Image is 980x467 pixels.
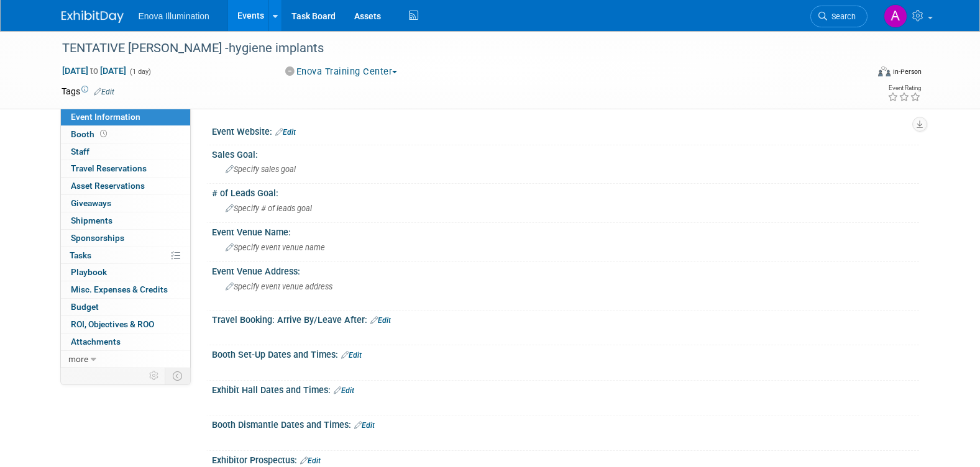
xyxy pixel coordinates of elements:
div: Travel Booking: Arrive By/Leave After: [212,311,919,327]
span: Event Information [71,112,140,122]
span: Search [827,12,856,21]
img: ExhibitDay [62,11,124,23]
a: Budget [61,299,190,315]
a: Edit [334,386,354,395]
a: Travel Reservations [61,160,190,177]
div: # of Leads Goal: [212,184,919,199]
span: ROI, Objectives & ROO [71,319,154,329]
span: Asset Reservations [71,181,145,191]
span: Booth [71,129,109,139]
a: Playbook [61,264,190,281]
span: Budget [71,302,99,312]
a: Staff [61,143,190,160]
span: Tasks [70,250,91,260]
div: Booth Dismantle Dates and Times: [212,415,919,432]
a: Edit [300,456,321,465]
img: Format-Inperson.png [878,66,891,76]
span: Shipments [71,215,112,225]
div: Booth Set-Up Dates and Times: [212,345,919,361]
td: Tags [62,85,114,97]
span: Staff [71,147,89,156]
span: to [88,66,100,76]
a: Shipments [61,212,190,229]
a: Event Information [61,109,190,125]
a: ROI, Objectives & ROO [61,316,190,333]
span: Attachments [71,337,121,347]
a: Edit [94,88,114,96]
span: Giveaways [71,198,111,208]
span: Playbook [71,267,107,277]
span: Enova Illumination [139,11,209,21]
span: Booth not reserved yet [98,129,109,138]
img: Andrea Miller [884,4,907,28]
span: [DATE] [DATE] [62,65,127,76]
span: Misc. Expenses & Credits [71,284,168,294]
span: Specify event venue address [226,282,332,291]
a: Search [810,6,868,27]
a: Edit [354,421,375,430]
div: Event Rating [887,85,921,91]
a: Giveaways [61,195,190,212]
div: In-Person [892,67,922,76]
a: Edit [275,128,296,137]
span: Specify event venue name [226,243,325,252]
div: Exhibitor Prospectus: [212,451,919,467]
a: Edit [370,316,391,325]
a: Attachments [61,333,190,350]
div: Event Format [794,65,922,83]
span: Specify # of leads goal [226,204,312,213]
span: Travel Reservations [71,163,147,173]
span: Specify sales goal [226,165,296,174]
a: Asset Reservations [61,178,190,194]
div: Event Website: [212,122,919,138]
div: Sales Goal: [212,145,919,161]
a: Edit [341,351,362,360]
a: Booth [61,126,190,143]
button: Enova Training Center [281,65,402,78]
div: Exhibit Hall Dates and Times: [212,381,919,397]
span: more [68,354,88,364]
div: TENTATIVE [PERSON_NAME] -hygiene implants [58,37,849,60]
a: Misc. Expenses & Credits [61,281,190,298]
a: more [61,351,190,368]
span: Sponsorships [71,233,124,243]
td: Personalize Event Tab Strip [144,368,165,384]
div: Event Venue Name: [212,223,919,238]
td: Toggle Event Tabs [165,368,190,384]
a: Tasks [61,247,190,264]
span: (1 day) [129,68,151,76]
div: Event Venue Address: [212,262,919,278]
a: Sponsorships [61,230,190,247]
